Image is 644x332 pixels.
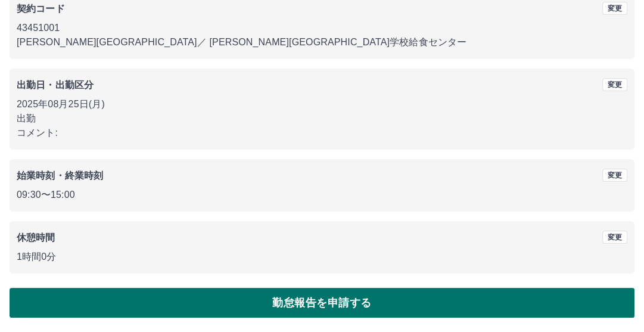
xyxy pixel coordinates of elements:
p: [PERSON_NAME][GEOGRAPHIC_DATA] ／ [PERSON_NAME][GEOGRAPHIC_DATA]学校給食センター [17,35,627,49]
p: コメント: [17,126,627,140]
p: 09:30 〜 15:00 [17,188,627,202]
b: 出勤日・出勤区分 [17,80,94,90]
p: 1時間0分 [17,250,627,264]
button: 勤怠報告を申請する [10,288,634,318]
b: 始業時刻・終業時刻 [17,170,103,181]
button: 変更 [602,231,627,244]
b: 契約コード [17,4,65,14]
button: 変更 [602,2,627,15]
button: 変更 [602,169,627,182]
p: 2025年08月25日(月) [17,97,627,111]
p: 43451001 [17,21,627,35]
b: 休憩時間 [17,232,55,243]
button: 変更 [602,78,627,91]
p: 出勤 [17,111,627,126]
